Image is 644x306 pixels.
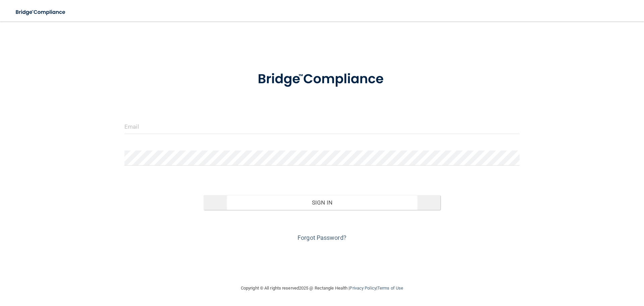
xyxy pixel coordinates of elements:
[350,286,376,291] a: Privacy Policy
[124,119,520,134] input: Email
[204,195,441,210] button: Sign In
[10,5,72,19] img: bridge_compliance_login_screen.278c3ca4.svg
[244,62,400,97] img: bridge_compliance_login_screen.278c3ca4.svg
[200,277,444,299] div: Copyright © All rights reserved 2025 @ Rectangle Health | |
[377,286,403,291] a: Terms of Use
[298,234,346,241] a: Forgot Password?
